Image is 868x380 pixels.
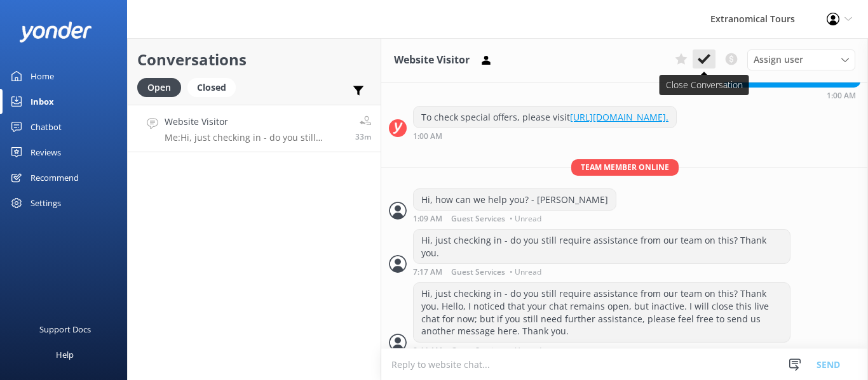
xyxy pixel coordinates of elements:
strong: 7:17 AM [413,268,442,276]
span: Guest Services [451,268,505,276]
div: Oct 01 2025 10:09am (UTC -07:00) America/Tijuana [413,214,616,223]
a: Open [137,80,187,94]
a: [URL][DOMAIN_NAME]. [570,111,668,123]
strong: 8:44 AM [413,347,442,355]
div: Hi, just checking in - do you still require assistance from our team on this? Thank you. [414,230,790,263]
div: Home [31,63,54,89]
div: Chatbot [31,114,62,140]
div: Hi, how can we help you? - [PERSON_NAME] [414,189,616,211]
div: Hi, just checking in - do you still require assistance from our team on this? Thank you. Hello, I... [414,283,790,341]
strong: 1:00 AM [413,133,442,140]
div: Reviews [31,140,61,165]
strong: 1:09 AM [413,215,442,223]
h4: Website Visitor [165,115,346,129]
p: Me: Hi, just checking in - do you still require assistance from our team on this? Thank you. Hell... [165,132,346,143]
div: Closed [187,78,236,97]
div: Help [56,342,74,367]
div: Oct 01 2025 05:44pm (UTC -07:00) America/Tijuana [413,346,790,355]
span: Team member online [571,159,679,175]
span: Guest Services [451,215,505,223]
div: Oct 01 2025 10:00am (UTC -07:00) America/Tijuana [724,91,860,100]
a: Closed [187,80,242,94]
span: Assign user [754,53,803,67]
strong: 1:00 AM [827,92,856,100]
div: Inbox [31,89,54,114]
div: Oct 01 2025 04:17pm (UTC -07:00) America/Tijuana [413,267,790,276]
div: Assign User [747,49,855,70]
div: Support Docs [39,317,91,342]
div: Oct 01 2025 10:00am (UTC -07:00) America/Tijuana [413,131,677,140]
a: Website VisitorMe:Hi, just checking in - do you still require assistance from our team on this? T... [128,105,381,152]
span: • Unread [510,215,541,223]
span: • Unread [510,347,541,355]
div: To check special offers, please visit [414,107,676,128]
h3: Website Visitor [394,52,470,69]
span: Guest Services [451,347,505,355]
div: Open [137,78,181,97]
h2: Conversations [137,48,371,72]
span: • Unread [510,268,541,276]
span: Oct 01 2025 05:44pm (UTC -07:00) America/Tijuana [355,131,371,142]
img: yonder-white-logo.png [19,22,92,43]
div: Recommend [31,165,79,190]
div: Settings [31,190,61,216]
